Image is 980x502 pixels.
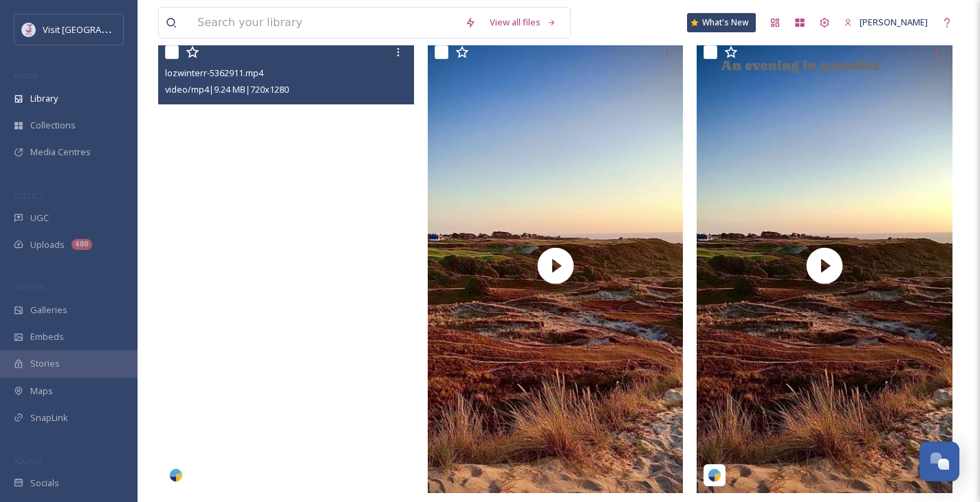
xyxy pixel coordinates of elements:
[169,468,183,482] img: snapsea-logo.png
[165,67,263,79] span: lozwinterr-5362911.mp4
[30,119,76,132] span: Collections
[30,146,91,159] span: Media Centres
[428,38,684,492] img: thumbnail
[30,357,60,370] span: Stories
[483,9,563,36] a: View all files
[43,23,149,36] span: Visit [GEOGRAPHIC_DATA]
[30,330,64,343] span: Embeds
[14,455,41,466] span: SOCIALS
[190,8,458,38] input: Search your library
[22,23,36,36] img: Events-Jersey-Logo.png
[14,190,43,201] span: COLLECT
[30,238,65,251] span: Uploads
[860,16,928,28] span: [PERSON_NAME]
[30,304,67,317] span: Galleries
[30,385,53,398] span: Maps
[919,442,959,481] button: Open Chat
[30,92,58,105] span: Library
[708,468,721,482] img: snapsea-logo.png
[30,212,49,225] span: UGC
[72,239,92,250] div: 480
[697,38,952,492] img: thumbnail
[14,282,45,293] span: WIDGETS
[165,83,289,95] span: video/mp4 | 9.24 MB | 720 x 1280
[30,477,59,490] span: Socials
[158,38,414,492] video: lozwinterr-5362911.mp4
[687,13,756,32] a: What's New
[30,411,68,424] span: SnapLink
[14,71,38,81] span: MEDIA
[837,9,935,36] a: [PERSON_NAME]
